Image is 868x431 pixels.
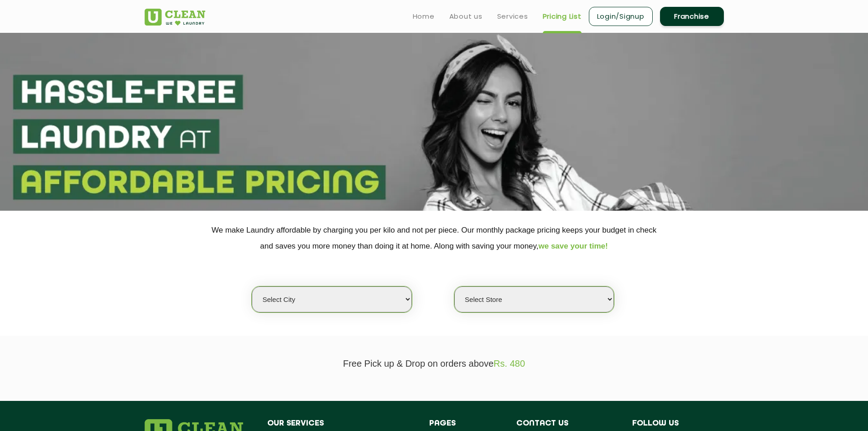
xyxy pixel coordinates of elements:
a: Franchise [660,7,724,26]
a: Services [497,11,528,22]
p: Free Pick up & Drop on orders above [145,358,724,369]
a: About us [449,11,483,22]
span: Rs. 480 [494,358,525,369]
a: Login/Signup [589,7,653,26]
img: UClean Laundry and Dry Cleaning [145,9,205,26]
a: Home [413,11,435,22]
span: we save your time! [539,242,608,250]
p: We make Laundry affordable by charging you per kilo and not per piece. Our monthly package pricin... [145,222,724,254]
a: Pricing List [543,11,582,22]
